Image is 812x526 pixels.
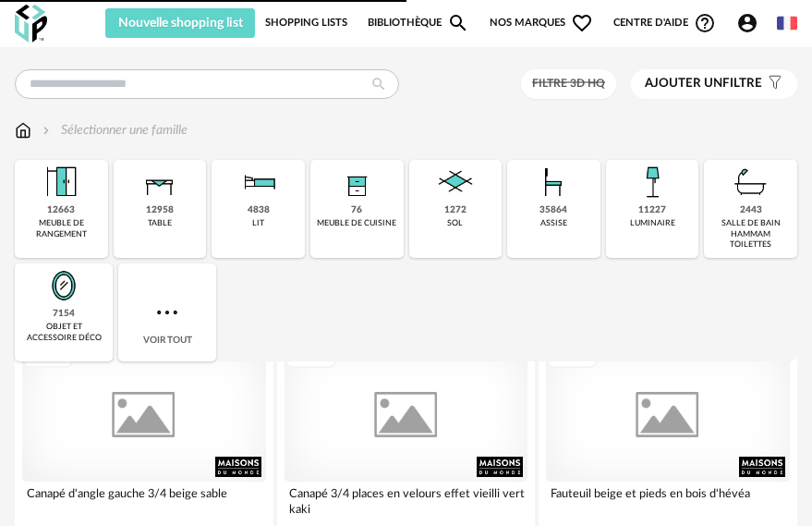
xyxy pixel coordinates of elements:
[736,12,767,34] span: Account Circle icon
[447,12,469,34] span: Magnify icon
[645,76,762,92] span: filtre
[638,204,666,216] div: 11227
[236,160,281,204] img: Literie.png
[42,263,86,308] img: Miroir.png
[15,5,47,43] img: OXP
[47,204,75,216] div: 12663
[694,12,716,34] span: Help Circle Outline icon
[20,218,103,239] div: meuble de rangement
[630,160,674,204] img: Luminaire.png
[613,12,716,34] span: Centre d'aideHelp Circle Outline icon
[20,322,107,343] div: objet et accessoire déco
[334,160,379,204] img: Rangement.png
[546,482,790,519] div: Fauteuil beige et pieds en bois d'hévéa
[736,12,758,34] span: Account Circle icon
[630,218,675,228] div: luminaire
[148,218,172,228] div: table
[532,78,605,89] span: Filtre 3D HQ
[740,204,762,216] div: 2443
[138,160,182,204] img: Table.png
[490,8,593,38] span: Nos marques
[105,8,255,38] button: Nouvelle shopping list
[39,121,54,140] img: svg+xml;base64,PHN2ZyB3aWR0aD0iMTYiIGhlaWdodD0iMTYiIHZpZXdCb3g9IjAgMCAxNiAxNiIgZmlsbD0ibm9uZSIgeG...
[118,263,216,361] div: Voir tout
[351,204,362,216] div: 76
[146,204,174,216] div: 12958
[15,121,31,140] img: svg+xml;base64,PHN2ZyB3aWR0aD0iMTYiIGhlaWdodD0iMTciIHZpZXdCb3g9IjAgMCAxNiAxNyIgZmlsbD0ibm9uZSIgeG...
[571,12,593,34] span: Heart Outline icon
[53,308,75,320] div: 7154
[540,218,567,228] div: assise
[248,204,270,216] div: 4838
[368,8,469,38] a: BibliothèqueMagnify icon
[531,160,576,204] img: Assise.png
[777,13,797,33] img: fr
[39,160,83,204] img: Meuble%20de%20rangement.png
[444,204,467,216] div: 1272
[539,204,567,216] div: 35864
[645,77,722,90] span: Ajouter un
[39,121,188,140] div: Sélectionner une famille
[433,160,478,204] img: Sol.png
[118,17,243,30] span: Nouvelle shopping list
[317,218,396,228] div: meuble de cuisine
[709,218,792,250] div: salle de bain hammam toilettes
[265,8,347,38] a: Shopping Lists
[285,482,528,519] div: Canapé 3/4 places en velours effet vieilli vert kaki
[631,69,797,99] button: Ajouter unfiltre Filter icon
[22,482,266,519] div: Canapé d'angle gauche 3/4 beige sable
[729,160,773,204] img: Salle%20de%20bain.png
[152,298,182,327] img: more.7b13dc1.svg
[252,218,264,228] div: lit
[762,76,783,92] span: Filter icon
[447,218,463,228] div: sol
